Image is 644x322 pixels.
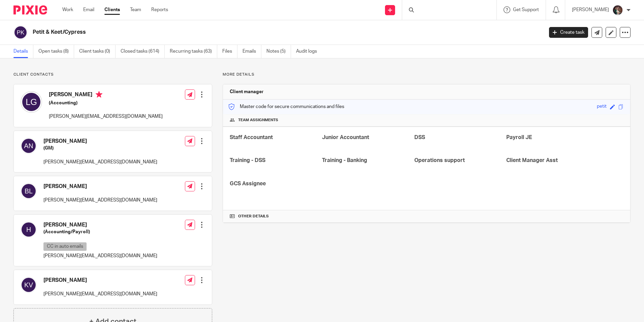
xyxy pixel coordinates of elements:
p: Master code for secure communications and files [228,103,344,110]
a: Files [222,45,237,58]
span: Training - DSS [230,158,265,163]
p: Client contacts [13,72,212,77]
p: CC in auto emails [43,242,87,251]
span: Operations support [414,158,465,163]
a: Closed tasks (614) [121,45,165,58]
span: Edit code [610,104,615,109]
p: [PERSON_NAME][EMAIL_ADDRESS][DOMAIN_NAME] [43,159,157,165]
h5: (Accounting) [49,100,163,106]
span: DSS [414,135,425,140]
img: Pixie [13,5,47,15]
p: More details [223,72,631,77]
p: [PERSON_NAME] [572,6,609,13]
a: Notes (5) [266,45,291,58]
a: Email [83,6,94,13]
h2: Petit & Keet/Cypress [33,29,438,36]
span: Training - Banking [322,158,367,163]
span: Other details [238,214,269,219]
p: [PERSON_NAME][EMAIL_ADDRESS][DOMAIN_NAME] [43,252,157,259]
span: Get Support [513,7,539,12]
a: Details [13,45,33,58]
img: svg%3E [21,183,37,199]
a: Clients [104,6,120,13]
h4: [PERSON_NAME] [49,91,163,100]
a: Recurring tasks (63) [170,45,217,58]
span: Junior Accountant [322,135,369,140]
img: svg%3E [13,25,28,39]
h3: Client manager [230,88,264,95]
span: Team assignments [238,117,278,123]
a: Create task [549,27,588,38]
img: svg%3E [21,221,37,238]
span: Client Manager Asst [506,158,558,163]
h4: [PERSON_NAME] [43,138,157,145]
div: petit [597,103,607,111]
img: svg%3E [21,138,37,154]
p: [PERSON_NAME][EMAIL_ADDRESS][DOMAIN_NAME] [49,113,163,120]
i: Primary [96,91,102,98]
a: Send new email [591,27,602,38]
img: svg%3E [21,91,42,113]
img: svg%3E [21,277,37,293]
a: Client tasks (0) [79,45,116,58]
a: Reports [151,6,168,13]
img: Profile%20picture%20JUS.JPG [612,5,623,16]
span: GCS Assignee [230,181,266,186]
span: Staff Accountant [230,135,273,140]
h5: (GM) [43,145,157,152]
a: Open tasks (8) [38,45,74,58]
a: Emails [243,45,261,58]
a: Team [130,6,141,13]
h4: [PERSON_NAME] [43,221,157,229]
span: Payroll JE [506,135,532,140]
p: [PERSON_NAME][EMAIL_ADDRESS][DOMAIN_NAME] [43,291,157,297]
a: Audit logs [296,45,322,58]
h4: [PERSON_NAME] [43,277,157,284]
h4: [PERSON_NAME] [43,183,157,190]
a: Work [62,6,73,13]
span: Copy to clipboard [618,104,623,109]
a: Edit client [606,27,616,38]
h5: (Accounting/Payroll) [43,229,157,235]
p: [PERSON_NAME][EMAIL_ADDRESS][DOMAIN_NAME] [43,197,157,204]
